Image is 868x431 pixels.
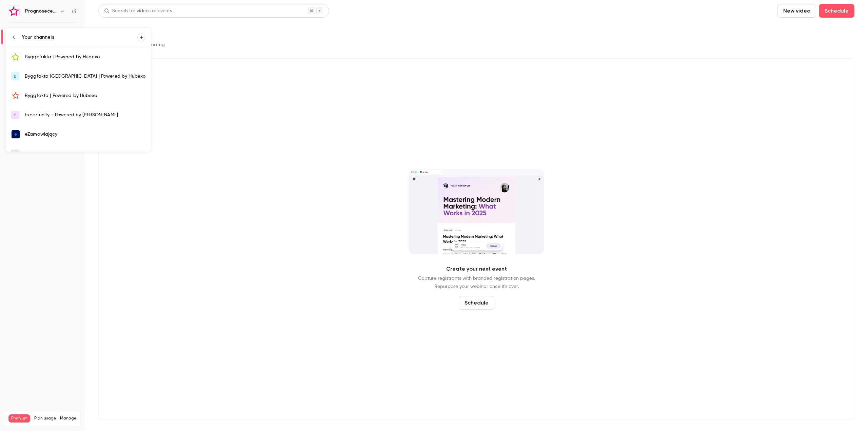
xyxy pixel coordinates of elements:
div: Byggfakta | Powered by Hubexo [25,92,145,99]
div: eZamawiający [25,131,145,138]
div: Your channels [22,34,137,41]
span: H [14,151,17,157]
span: E [14,112,16,118]
span: B [14,73,17,79]
div: Byggfakta [GEOGRAPHIC_DATA] | Powered by Hubexo [25,73,145,80]
div: Byggefakta | Powered by Hubexo [25,54,145,60]
img: Byggefakta | Powered by Hubexo [12,53,20,61]
div: Hubexo 4 [25,150,145,157]
div: Expertunity - Powered by [PERSON_NAME] [25,112,145,118]
img: eZamawiający [12,130,20,138]
img: Byggfakta | Powered by Hubexo [12,92,20,100]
